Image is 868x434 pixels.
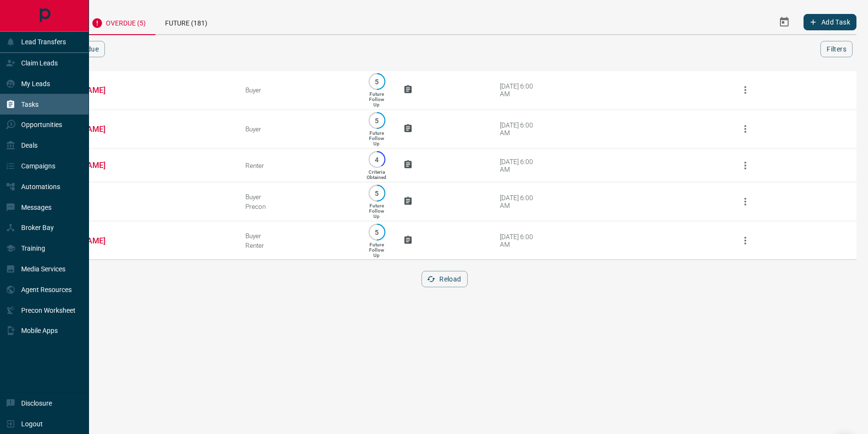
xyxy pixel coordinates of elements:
[500,194,541,209] div: [DATE] 6:00 AM
[773,11,796,34] button: Select Date Range
[500,82,541,98] div: [DATE] 6:00 AM
[373,78,381,85] p: 5
[804,14,856,30] button: Add Task
[373,190,381,197] p: 5
[369,242,384,258] p: Future Follow Up
[245,232,350,240] div: Buyer
[245,162,350,169] div: Renter
[373,229,381,236] p: 5
[367,169,386,180] p: Criteria Obtained
[500,233,541,248] div: [DATE] 6:00 AM
[373,156,381,163] p: 4
[500,158,541,173] div: [DATE] 6:00 AM
[373,117,381,124] p: 5
[155,10,217,34] div: Future (181)
[245,203,350,210] div: Precon
[82,10,155,35] div: Overdue (5)
[245,242,350,249] div: Renter
[369,203,384,219] p: Future Follow Up
[421,271,467,287] button: Reload
[245,193,350,201] div: Buyer
[245,86,350,94] div: Buyer
[245,125,350,133] div: Buyer
[369,91,384,107] p: Future Follow Up
[369,130,384,146] p: Future Follow Up
[500,121,541,137] div: [DATE] 6:00 AM
[820,41,853,57] button: Filters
